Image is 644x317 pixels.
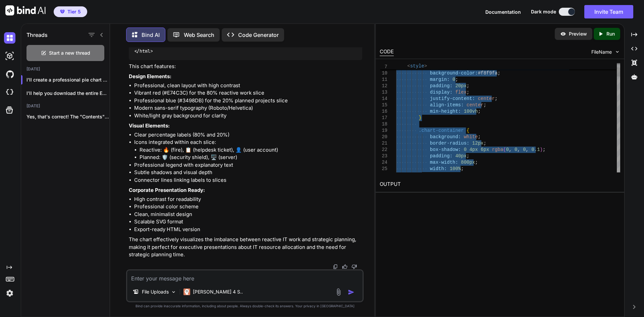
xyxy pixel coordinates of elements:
span: ; [483,102,486,108]
span: ; [467,153,469,159]
p: This chart features: [129,63,362,70]
img: icon [348,289,355,296]
div: 23 [380,153,387,159]
button: Documentation [485,8,521,15]
div: 19 [380,127,387,134]
img: darkAi-studio [4,50,15,62]
button: premiumTier 5 [54,6,87,17]
span: #f8f9fa [478,70,497,76]
img: darkChat [4,32,15,44]
img: copy [333,264,338,269]
span: ; [497,70,500,76]
strong: Corporate Presentation Ready: [129,187,205,193]
li: Planned: 🛡️ (security shield), 🖥️ (server) [140,154,362,161]
span: 0 [452,77,455,82]
span: width: [430,166,446,171]
p: Web Search [184,31,214,39]
span: white [464,134,478,140]
span: ; [467,83,469,89]
span: flex [455,90,467,95]
p: Bind AI [142,31,160,39]
p: I'll help you download the entire Employee... [26,90,110,97]
span: ; [455,77,458,82]
span: ; [467,90,469,95]
p: Bind can provide inaccurate information, including about people. Always double-check its answers.... [126,304,364,309]
span: ; [461,166,464,171]
strong: Design Elements: [129,73,171,80]
span: , [526,147,528,152]
div: 11 [380,76,387,83]
span: font-family: [430,64,464,69]
span: </ > [134,48,153,54]
span: justify-content: [430,96,475,101]
li: Export-ready HTML version [134,226,362,233]
span: 'Helvetica' [495,64,526,69]
div: 22 [380,147,387,153]
h2: OUTPUT [376,176,624,192]
button: Invite Team [584,5,633,18]
span: ; [475,160,478,165]
span: center [478,96,494,101]
img: chevron down [614,49,620,55]
span: { [467,128,469,133]
li: White/light gray background for clarity [134,112,362,120]
span: min-height: [430,109,461,114]
img: githubDark [4,68,15,80]
span: 4px [469,147,478,152]
li: Scalable SVG format [134,218,362,226]
span: </ > [134,41,153,47]
span: ; [579,64,582,69]
strong: Visual Elements: [129,122,170,129]
li: Professional blue (#3498DB) for the 20% planned projects slice [134,97,362,105]
span: sans-serif [551,64,579,69]
img: like [342,264,347,269]
span: ; [543,147,545,152]
div: 12 [380,83,387,89]
span: style [410,63,424,69]
span: 7 [380,64,387,70]
p: Preview [569,31,587,37]
span: < [407,63,410,69]
div: 24 [380,159,387,166]
span: .chart-container [419,128,464,133]
span: ; [478,134,480,140]
p: I'll create a professional pie chart sho... [26,76,110,83]
span: box-shadow: [430,147,461,152]
div: 15 [380,102,387,108]
img: premium [60,10,65,14]
div: 14 [380,96,387,102]
span: 100% [449,166,461,171]
span: 12px [472,141,484,146]
img: dislike [352,264,357,269]
li: Reactive: 🔥 (fire), 📋 (helpdesk ticket), 👤 (user account) [140,146,362,154]
span: 40px [455,153,467,159]
span: center [467,102,483,108]
span: padding: [430,83,452,89]
span: > [424,63,427,69]
span: 100vh [464,109,478,114]
span: 6px [481,147,489,152]
div: 26 [380,172,387,178]
div: 10 [380,70,387,76]
span: , [517,147,520,152]
span: 0.1 [531,147,540,152]
span: html [140,48,150,54]
span: background-color: [430,70,478,76]
li: Connector lines linking labels to slices [134,176,362,184]
img: Claude 4 Sonnet [183,288,190,295]
h2: [DATE] [21,66,110,72]
div: 17 [380,115,387,121]
span: margin: [430,77,449,82]
li: Icons integrated within each slice: [134,139,362,161]
span: , [526,64,528,69]
span: rgba [492,147,503,152]
span: display: [430,90,452,95]
span: background: [430,134,461,140]
span: 0 [506,147,508,152]
li: Professional, clean layout with high contrast [134,82,362,90]
span: ; [478,109,480,114]
img: Pick Models [171,289,176,295]
div: 13 [380,89,387,96]
li: Vibrant red (#E74C3C) for the 80% reactive work slice [134,89,362,97]
div: 25 [380,166,387,172]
